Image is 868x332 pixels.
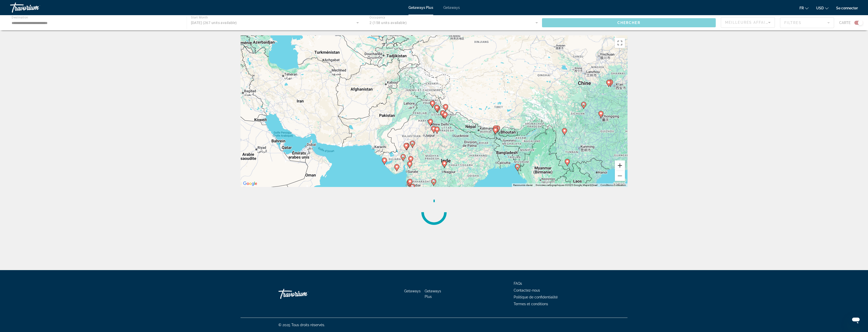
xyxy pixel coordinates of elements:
a: Conditions d'utilisation (s'ouvre dans un nouvel onglet) [600,184,626,186]
a: FAQs [514,281,522,286]
span: USD [816,6,824,10]
span: © 2025 Tous droits réservés. [278,323,325,327]
a: Travorium [278,286,329,301]
button: Change language [799,4,809,12]
span: Données cartographiques ©2025 Google, Mapa GISrael [536,184,597,186]
img: Google [242,180,258,187]
a: Politique de confidentialité [514,295,558,299]
a: Getaways [443,6,460,10]
button: Zoom avant [615,160,625,171]
a: Travorium [10,1,61,14]
a: Ouvrir cette zone dans Google Maps (dans une nouvelle fenêtre) [242,180,258,187]
a: Getaways Plus [425,289,441,299]
a: Contactez-nous [514,288,540,292]
button: Zoom arrière [615,171,625,181]
iframe: Bouton de lancement de la fenêtre de messagerie [848,312,864,328]
button: Passer en plein écran [615,38,625,48]
button: Change currency [816,4,829,12]
a: Se connecter [836,6,858,10]
a: Getaways Plus [408,6,433,10]
a: Getaways [404,289,421,293]
a: Termes et conditions [514,302,548,306]
button: Raccourcis clavier [513,183,533,187]
span: fr [799,6,804,10]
